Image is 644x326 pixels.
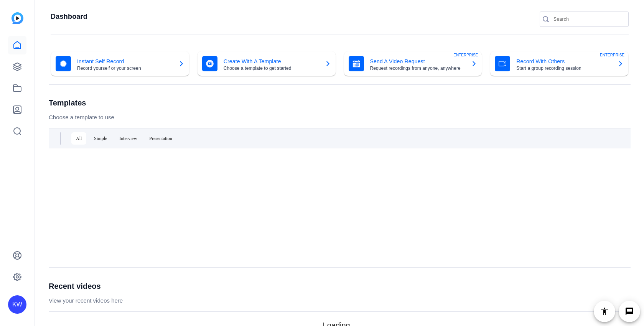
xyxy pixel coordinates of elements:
[625,307,634,316] mat-icon: message
[488,51,631,76] button: Record With OthersStart a group recording sessionENTERPRISE
[514,66,614,70] mat-card-subtitle: Start a group recording session
[221,56,321,66] mat-card-title: Create With A Template
[553,15,623,24] input: Search
[49,102,115,110] p: Choose a template to use
[221,66,321,70] mat-card-subtitle: Choose a template to get started
[49,51,191,76] button: Instant Self RecordRecord yourself or your screen
[514,56,614,66] mat-card-title: Record With Others
[195,51,338,76] button: Create With A TemplateChoose a template to get started
[368,66,468,70] mat-card-subtitle: Request recordings from anyone, anywhere
[458,53,480,58] span: ENTERPRISE
[58,136,72,148] div: All
[12,12,23,24] img: blue-gradient.svg
[75,66,175,70] mat-card-subtitle: Record yourself or your screen
[49,92,115,102] h1: Templates
[102,136,129,148] div: Interview
[8,295,26,314] div: KW
[600,307,609,316] mat-icon: accessibility
[368,56,468,66] mat-card-title: Send A Video Request
[51,15,85,24] h1: Dashboard
[76,136,99,148] div: Simple
[342,51,484,76] button: Send A Video RequestRequest recordings from anyone, anywhereENTERPRISE
[75,56,175,66] mat-card-title: Instant Self Record
[49,311,123,319] p: View your recent videos here
[132,136,168,148] div: Presentation
[604,53,627,58] span: ENTERPRISE
[49,301,123,311] h1: Recent videos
